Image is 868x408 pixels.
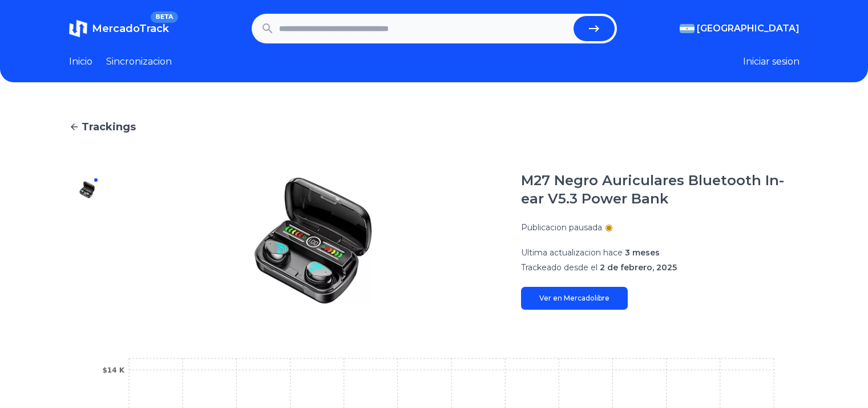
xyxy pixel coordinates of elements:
[82,119,136,135] span: Trackings
[69,55,92,69] a: Inicio
[521,222,602,233] p: Publicacion pausada
[521,247,623,258] span: Ultima actualizacion hace
[69,19,87,38] img: MercadoTrack
[743,55,800,69] button: Iniciar sesion
[680,22,800,35] button: [GEOGRAPHIC_DATA]
[151,11,177,23] span: BETA
[128,171,498,310] img: M27 Negro Auriculares Bluetooth In-ear V5.3 Power Bank
[521,171,800,208] h1: M27 Negro Auriculares Bluetooth In-ear V5.3 Power Bank
[78,181,96,199] img: M27 Negro Auriculares Bluetooth In-ear V5.3 Power Bank
[521,262,597,273] span: Trackeado desde el
[521,287,628,310] a: Ver en Mercadolibre
[600,262,677,273] span: 2 de febrero, 2025
[697,22,800,35] span: [GEOGRAPHIC_DATA]
[106,55,172,69] a: Sincronizacion
[102,366,124,374] tspan: $14 K
[92,22,169,35] span: MercadoTrack
[69,19,169,38] a: MercadoTrackBETA
[69,119,800,135] a: Trackings
[625,247,660,258] span: 3 meses
[680,24,695,33] img: Argentina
